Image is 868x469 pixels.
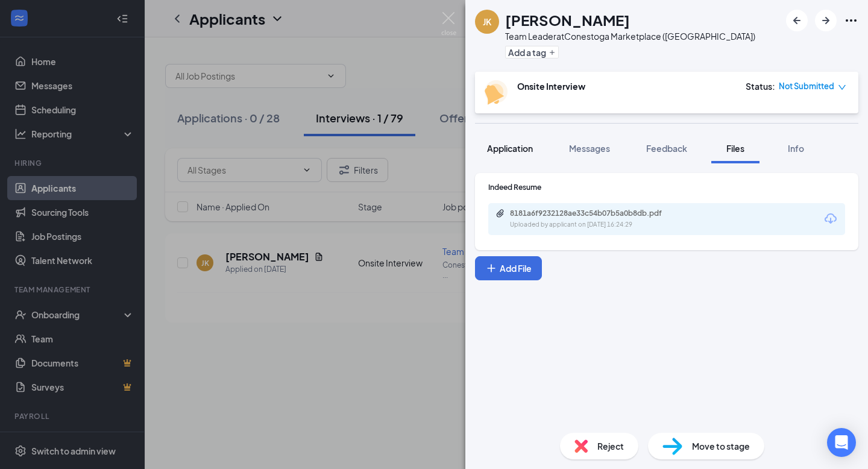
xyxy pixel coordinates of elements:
div: Team Leader at Conestoga Marketplace ([GEOGRAPHIC_DATA]) [505,30,755,42]
div: JK [483,16,491,28]
span: Not Submitted [779,80,834,92]
span: Info [788,143,804,154]
span: Files [726,143,744,154]
div: Indeed Resume [488,182,845,192]
svg: Ellipses [844,13,858,28]
svg: Paperclip [495,209,505,218]
span: Application [487,143,533,154]
button: ArrowLeftNew [786,10,808,31]
div: 8181a6f9232128ae33c54b07b5a0b8db.pdf [510,209,679,218]
span: Move to stage [692,439,750,453]
span: down [838,83,846,92]
div: Uploaded by applicant on [DATE] 16:24:29 [510,220,691,230]
span: Feedback [646,143,687,154]
svg: ArrowLeftNew [790,13,804,28]
button: ArrowRight [815,10,837,31]
svg: ArrowRight [819,13,833,28]
button: PlusAdd a tag [505,46,559,58]
a: Paperclip8181a6f9232128ae33c54b07b5a0b8db.pdfUploaded by applicant on [DATE] 16:24:29 [495,209,691,230]
svg: Plus [485,262,497,274]
button: Add FilePlus [475,256,542,280]
span: Reject [597,439,624,453]
svg: Download [823,212,838,226]
div: Open Intercom Messenger [827,428,856,457]
span: Messages [569,143,610,154]
svg: Plus [549,49,556,56]
h1: [PERSON_NAME] [505,10,630,30]
div: Status : [746,80,775,92]
b: Onsite Interview [517,81,585,92]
